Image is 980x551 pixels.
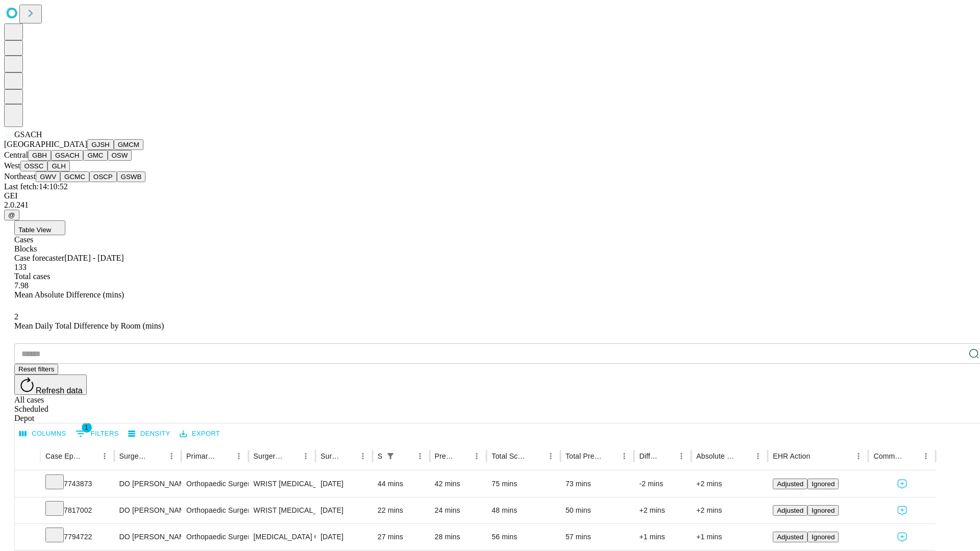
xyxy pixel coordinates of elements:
button: GCMC [60,171,89,182]
div: Surgeon Name [119,452,149,460]
button: Menu [299,449,313,463]
button: Sort [217,449,232,463]
span: West [4,161,20,170]
div: 50 mins [566,497,629,523]
div: Absolute Difference [696,452,736,460]
div: Predicted In Room Duration [435,452,455,460]
button: Sort [455,449,470,463]
span: Reset filters [18,365,54,373]
div: [DATE] [321,471,367,497]
div: 48 mins [492,497,555,523]
span: 133 [14,263,27,271]
div: +1 mins [639,524,686,550]
span: [DATE] - [DATE] [64,254,124,262]
div: 42 mins [435,471,482,497]
div: 1 active filter [383,449,398,463]
div: WRIST [MEDICAL_DATA] SURGERY RELEASE TRANSVERSE [MEDICAL_DATA] LIGAMENT [254,497,310,523]
div: Surgery Date [321,452,340,460]
button: Sort [660,449,674,463]
button: GJSH [87,139,114,150]
button: Export [177,426,223,442]
div: Primary Service [186,452,216,460]
button: Sort [811,449,825,463]
button: Density [126,426,173,442]
button: Sort [529,449,544,463]
button: OSW [108,150,132,161]
div: Orthopaedic Surgery [186,497,243,523]
span: Table View [18,226,51,234]
button: Sort [83,449,97,463]
span: 7.98 [14,281,29,290]
div: Case Epic Id [45,452,82,460]
button: GWV [36,171,60,182]
span: Ignored [812,507,835,514]
button: Menu [851,449,866,463]
span: Total cases [14,272,50,281]
span: Adjusted [777,533,803,541]
div: WRIST [MEDICAL_DATA] SURGERY RELEASE TRANSVERSE [MEDICAL_DATA] LIGAMENT [254,471,310,497]
div: +2 mins [696,471,763,497]
button: Menu [164,449,179,463]
button: OSCP [89,171,117,182]
button: GMCM [114,139,143,150]
div: +2 mins [696,497,763,523]
span: Ignored [812,533,835,541]
div: GEI [4,191,976,201]
span: @ [8,211,15,219]
div: Comments [873,452,903,460]
button: Adjusted [773,505,807,516]
span: Adjusted [777,480,803,488]
button: Adjusted [773,479,807,489]
button: Table View [14,220,65,235]
button: Sort [284,449,299,463]
div: Surgery Name [254,452,283,460]
span: Northeast [4,172,36,181]
span: Ignored [812,480,835,488]
div: Difference [639,452,659,460]
div: Total Scheduled Duration [492,452,528,460]
span: Case forecaster [14,254,64,262]
div: DO [PERSON_NAME] [PERSON_NAME] Do [119,497,176,523]
button: GLH [47,161,69,171]
button: Show filters [73,425,121,442]
span: Mean Absolute Difference (mins) [14,290,124,299]
button: OSSC [20,161,48,171]
div: 56 mins [492,524,555,550]
button: Sort [399,449,413,463]
button: Sort [737,449,751,463]
button: Menu [413,449,427,463]
div: Total Predicted Duration [566,452,602,460]
button: Expand [20,475,35,493]
div: 57 mins [566,524,629,550]
span: Last fetch: 14:10:52 [4,182,68,191]
button: @ [4,210,19,220]
button: GMC [83,150,107,161]
div: [DATE] [321,497,367,523]
div: [DATE] [321,524,367,550]
span: Refresh data [36,386,83,395]
span: 1 [82,422,92,433]
div: 22 mins [378,497,425,523]
button: Expand [20,502,35,520]
button: Reset filters [14,364,58,374]
div: 27 mins [378,524,425,550]
div: 28 mins [435,524,482,550]
button: Menu [97,449,112,463]
div: [MEDICAL_DATA] OR CAPSULE HAND OR FINGER [254,524,310,550]
div: Orthopaedic Surgery [186,471,243,497]
button: Sort [341,449,356,463]
div: -2 mins [639,471,686,497]
span: GSACH [14,130,42,139]
span: 2 [14,312,18,321]
div: Orthopaedic Surgery [186,524,243,550]
button: Ignored [807,505,839,516]
button: Ignored [807,532,839,542]
button: Adjusted [773,532,807,542]
div: +2 mins [639,497,686,523]
div: 75 mins [492,471,555,497]
button: GSWB [117,171,146,182]
button: Sort [150,449,164,463]
div: 2.0.241 [4,201,976,210]
div: 7743873 [45,471,109,497]
button: Sort [603,449,617,463]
